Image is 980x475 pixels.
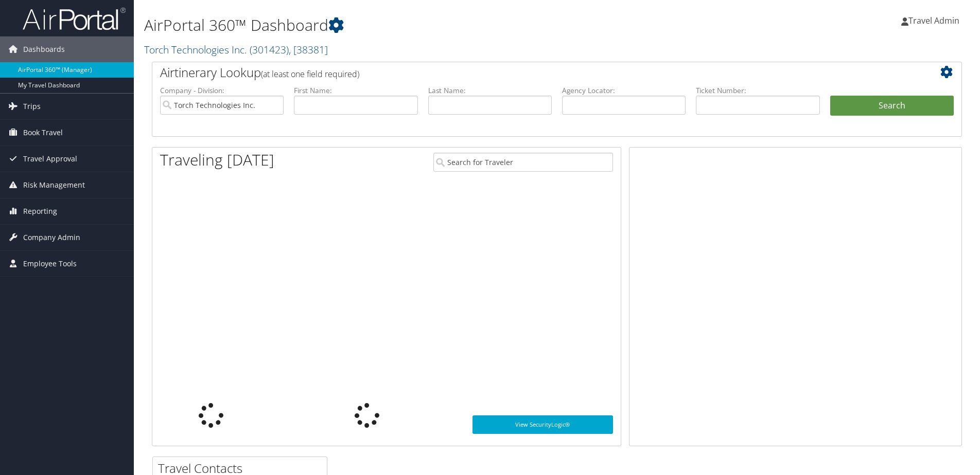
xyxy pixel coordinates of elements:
label: Company - Division: [160,85,284,96]
label: Ticket Number: [696,85,819,96]
span: Reporting [23,198,57,224]
span: Book Travel [23,120,63,145]
h2: Airtinerary Lookup [160,64,886,81]
span: Travel Admin [908,15,959,26]
button: Search [830,96,954,116]
label: First Name: [294,85,417,96]
span: Travel Approval [23,146,77,172]
span: Dashboards [23,36,65,62]
input: Search for Traveler [433,153,613,172]
span: ( 301423 ) [250,43,289,57]
img: airportal-logo.png [23,7,126,31]
span: Risk Management [23,172,85,198]
label: Last Name: [428,85,552,96]
span: Trips [23,94,41,119]
span: , [ 38381 ] [289,43,328,57]
a: Travel Admin [901,5,970,36]
span: (at least one field required) [261,68,359,80]
a: Torch Technologies Inc. [144,43,328,57]
a: View SecurityLogic® [472,415,613,434]
span: Employee Tools [23,251,77,277]
h1: AirPortal 360™ Dashboard [144,14,694,36]
label: Agency Locator: [562,85,686,96]
span: Company Admin [23,225,80,250]
h1: Traveling [DATE] [160,149,274,171]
